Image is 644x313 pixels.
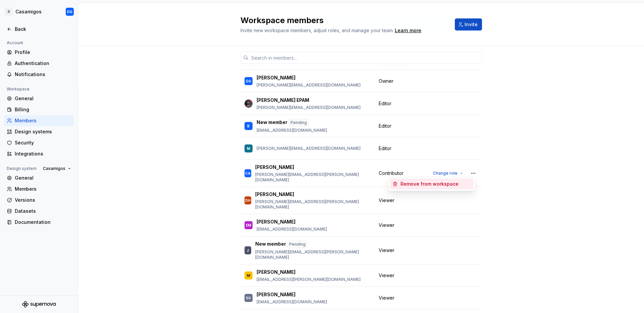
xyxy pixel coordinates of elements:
[255,164,294,171] p: [PERSON_NAME]
[257,277,361,282] p: [EMAIL_ADDRESS][PERSON_NAME][DOMAIN_NAME]
[15,197,71,203] div: Versions
[4,115,74,126] a: Members
[257,146,361,151] p: [PERSON_NAME][EMAIL_ADDRESS][DOMAIN_NAME]
[15,8,42,15] div: Casamigos
[379,272,394,279] span: Viewer
[433,273,458,278] span: Change role
[15,95,71,102] div: General
[1,4,76,19] button: DCasamigosDG
[455,18,482,30] button: Invite
[4,206,74,216] a: Datasets
[430,144,466,153] button: Change role
[433,123,458,129] span: Change role
[246,78,251,84] div: DG
[430,246,466,255] button: Change role
[4,173,74,183] a: General
[247,272,250,279] div: M
[379,123,391,129] span: Editor
[465,21,478,28] span: Invite
[245,100,253,108] img: Bence Daroczi EPAM
[430,293,466,303] button: Change role
[379,295,394,301] span: Viewer
[379,197,394,204] span: Viewer
[430,121,466,131] button: Change role
[430,221,466,230] button: Change role
[430,196,466,205] button: Change role
[257,74,296,81] p: [PERSON_NAME]
[247,123,250,129] div: B
[289,119,309,126] div: Pending
[430,271,466,280] button: Change role
[257,119,287,126] p: New member
[400,181,459,187] div: Remove from workspace
[379,247,394,254] span: Viewer
[15,219,71,226] div: Documentation
[15,60,71,67] div: Authentication
[15,106,71,113] div: Billing
[257,82,361,88] p: [PERSON_NAME][EMAIL_ADDRESS][DOMAIN_NAME]
[4,85,32,93] div: Workspace
[433,101,458,106] span: Change role
[22,301,56,308] svg: Supernova Logo
[433,295,458,301] span: Change role
[15,128,71,135] div: Design systems
[4,148,74,159] a: Integrations
[246,222,251,229] div: EM
[433,248,458,253] span: Change role
[4,137,74,148] a: Security
[4,39,26,47] div: Account
[246,295,251,301] div: SG
[15,150,71,157] div: Integrations
[4,184,74,194] a: Members
[379,145,391,152] span: Editor
[15,186,71,192] div: Members
[379,222,394,229] span: Viewer
[255,172,371,183] p: [PERSON_NAME][EMAIL_ADDRESS][PERSON_NAME][DOMAIN_NAME]
[245,170,251,177] div: CA
[394,28,422,33] span: .
[247,145,250,152] div: M
[15,26,71,33] div: Back
[4,24,74,35] a: Back
[4,69,74,80] a: Notifications
[255,241,286,248] p: New member
[255,191,294,198] p: [PERSON_NAME]
[15,117,71,124] div: Members
[4,126,74,137] a: Design systems
[5,8,13,16] div: D
[257,269,296,275] p: [PERSON_NAME]
[257,97,309,104] p: [PERSON_NAME] EPAM
[4,47,74,58] a: Profile
[67,9,72,14] div: DG
[4,165,39,173] div: Design system
[257,218,296,225] p: [PERSON_NAME]
[240,27,394,33] span: Invite new workspace members, adjust roles, and manage your team.
[255,249,371,260] p: [PERSON_NAME][EMAIL_ADDRESS][PERSON_NAME][DOMAIN_NAME]
[245,197,251,204] div: DH
[433,171,458,176] span: Change role
[433,198,458,203] span: Change role
[15,49,71,56] div: Profile
[430,169,466,178] button: Change role
[240,15,447,26] h2: Workspace members
[379,78,393,84] span: Owner
[4,104,74,115] a: Billing
[43,166,65,171] span: Casamigos
[15,175,71,181] div: General
[388,177,475,191] div: Suggestions
[15,208,71,214] div: Datasets
[395,27,421,34] a: Learn more
[249,52,482,64] input: Search in members...
[257,291,296,298] p: [PERSON_NAME]
[257,227,327,232] p: [EMAIL_ADDRESS][DOMAIN_NAME]
[433,146,458,151] span: Change role
[379,100,391,107] span: Editor
[257,128,327,133] p: [EMAIL_ADDRESS][DOMAIN_NAME]
[4,195,74,205] a: Versions
[4,58,74,69] a: Authentication
[4,217,74,228] a: Documentation
[379,170,404,177] span: Contributor
[257,105,361,110] p: [PERSON_NAME][EMAIL_ADDRESS][DOMAIN_NAME]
